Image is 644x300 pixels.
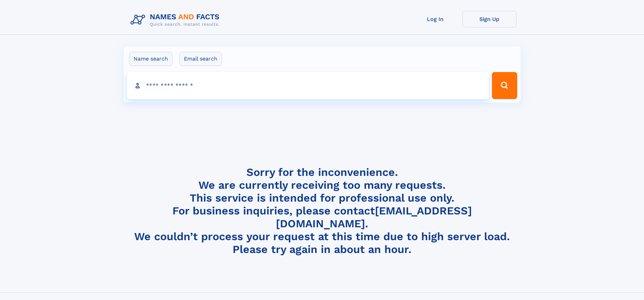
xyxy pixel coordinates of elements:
[128,11,225,29] img: Logo Names and Facts
[492,72,517,99] button: Search Button
[276,204,472,230] a: [EMAIL_ADDRESS][DOMAIN_NAME]
[129,52,172,66] label: Name search
[128,166,517,256] h4: Sorry for the inconvenience. We are currently receiving too many requests. This service is intend...
[127,72,489,99] input: search input
[408,11,462,27] a: Log In
[180,52,222,66] label: Email search
[462,11,517,27] a: Sign Up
